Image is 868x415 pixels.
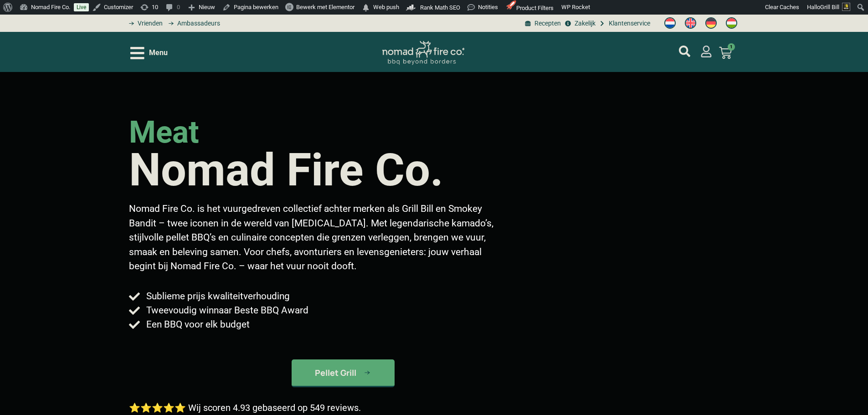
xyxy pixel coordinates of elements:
[708,41,743,65] a: 1
[361,1,370,14] span: 
[420,4,460,11] span: Rank Math SEO
[700,46,712,57] a: mijn account
[820,4,839,10] span: Grill Bill
[664,17,676,29] img: Nederlands
[292,359,395,387] a: kamado bbq
[315,369,356,377] span: Pellet Grill
[296,4,354,10] span: Bewerk met Elementor
[126,19,163,28] a: grill bill vrienden
[175,19,220,28] span: Ambassadeurs
[726,17,737,29] img: Hongaars
[165,19,220,28] a: grill bill ambassadors
[606,19,650,28] span: Klantenservice
[149,47,168,58] span: Menu
[842,3,850,11] img: Avatar of Grill Bill
[524,19,561,28] a: BBQ recepten
[129,117,199,148] h2: meat
[130,45,168,61] div: Open/Close Menu
[701,15,721,31] a: Switch to Duits
[144,289,290,303] span: Sublieme prijs kwaliteitverhouding
[382,41,464,65] img: Nomad Logo
[129,148,443,193] h1: Nomad Fire Co.
[129,202,501,274] p: Nomad Fire Co. is het vuurgedreven collectief achter merken als Grill Bill en Smokey Bandit – twe...
[532,19,561,28] span: Recepten
[685,17,696,29] img: Engels
[705,17,717,29] img: Duits
[129,401,361,415] p: ⭐⭐⭐⭐⭐ Wij scoren 4.93 gebaseerd op 549 reviews.
[74,3,89,11] a: Live
[728,43,735,51] span: 1
[680,15,701,31] a: Switch to Engels
[563,19,595,28] a: grill bill zakeljk
[144,303,308,318] span: Tweevoudig winnaar Beste BBQ Award
[598,19,650,28] a: grill bill klantenservice
[135,19,163,28] span: Vrienden
[572,19,596,28] span: Zakelijk
[721,15,742,31] a: Switch to Hongaars
[144,318,250,332] span: Een BBQ voor elk budget
[679,46,690,57] a: mijn account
